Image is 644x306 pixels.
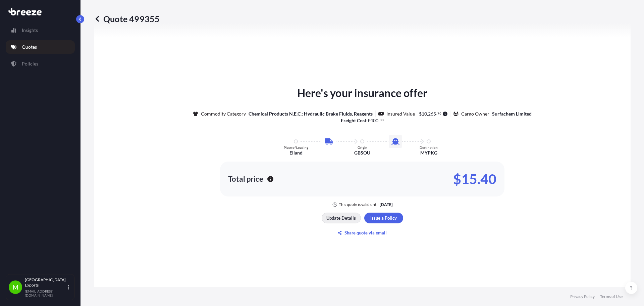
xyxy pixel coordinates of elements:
span: . [436,112,437,115]
p: Share quote via email [344,229,387,236]
p: Commodity Category [201,111,246,117]
b: Freight Cost [341,118,366,123]
p: Policies [22,60,38,67]
p: Insured Value [386,111,415,117]
p: [GEOGRAPHIC_DATA] Exports [25,277,66,288]
p: Surfachem Limited [492,111,532,117]
p: [DATE] [380,202,393,207]
span: $ [419,112,422,116]
a: Insights [6,24,75,37]
span: 400 [370,118,378,123]
a: Terms of Use [600,294,623,299]
p: Insights [22,27,38,34]
p: $15.40 [453,174,496,184]
button: Update Details [322,213,361,223]
p: Origin [358,145,367,149]
p: Place of Loading [284,145,308,149]
p: Issue a Policy [370,215,397,221]
a: Policies [6,57,75,71]
p: Cargo Owner [461,111,489,117]
p: Quote 499355 [94,13,160,24]
p: Chemical Products N.E.C.; Hydraulic Brake Fluids, Reagents [249,111,373,117]
span: , [427,112,428,116]
span: 00 [380,119,384,121]
p: [EMAIL_ADDRESS][DOMAIN_NAME] [25,289,66,297]
p: Here's your insurance offer [297,85,427,101]
p: MYPKG [420,149,437,156]
span: 96 [437,112,441,115]
a: Privacy Policy [570,294,595,299]
p: Elland [289,149,303,156]
p: Update Details [326,215,356,221]
span: M [13,284,18,291]
span: £ [368,118,370,123]
p: : [341,117,384,124]
p: Quotes [22,44,37,50]
p: This quote is valid until [339,202,378,207]
a: Quotes [6,40,75,54]
p: GBSOU [354,149,370,156]
button: Issue a Policy [364,213,403,223]
p: Total price [228,176,263,182]
span: 265 [428,112,436,116]
button: Share quote via email [322,227,403,238]
span: 10 [422,112,427,116]
span: . [379,119,379,121]
p: Destination [420,145,438,149]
